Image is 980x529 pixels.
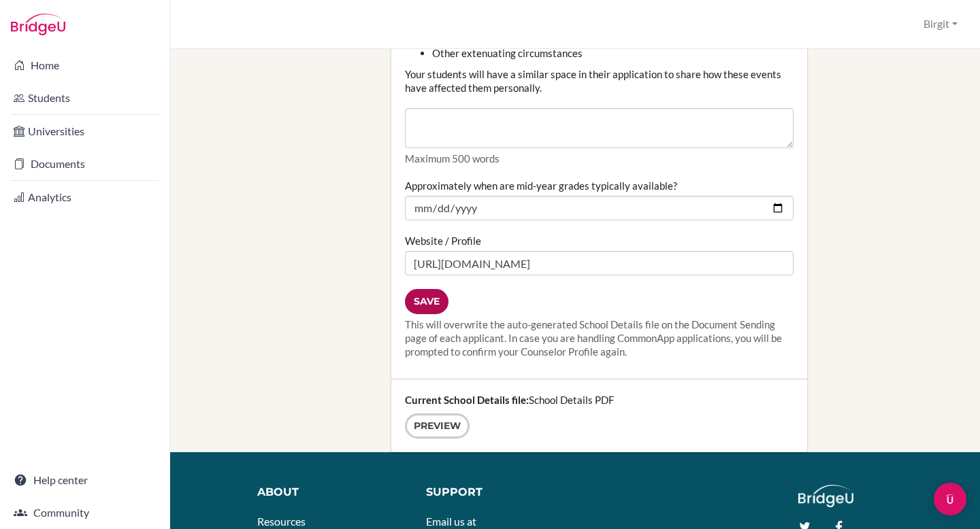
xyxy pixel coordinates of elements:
a: Community [3,499,167,526]
input: Save [405,289,448,314]
a: Documents [3,150,167,177]
a: Students [3,84,167,112]
button: Birgit [917,12,964,37]
div: This will overwrite the auto-generated School Details file on the Document Sending page of each a... [405,318,794,358]
div: Open Intercom Messenger [934,483,966,515]
img: Bridge-U [11,14,65,35]
a: Home [3,52,167,79]
div: School Details PDF [391,379,807,452]
img: logo_white@2x-f4f0deed5e89b7ecb1c2cc34c3e3d731f90f0f143d5ea2071677605dd97b5244.png [798,485,853,507]
div: Support [426,485,565,500]
p: Maximum 500 words [405,152,794,165]
label: Website / Profile [405,234,481,248]
a: Resources [257,515,306,528]
a: Universities [3,118,167,145]
a: Analytics [3,184,167,211]
label: Approximately when are mid-year grades typically available? [405,179,677,192]
strong: Current School Details file: [405,394,529,406]
div: About [257,485,406,500]
li: Other extenuating circumstances [432,46,794,60]
a: Preview [405,413,470,439]
a: Help center [3,466,167,494]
